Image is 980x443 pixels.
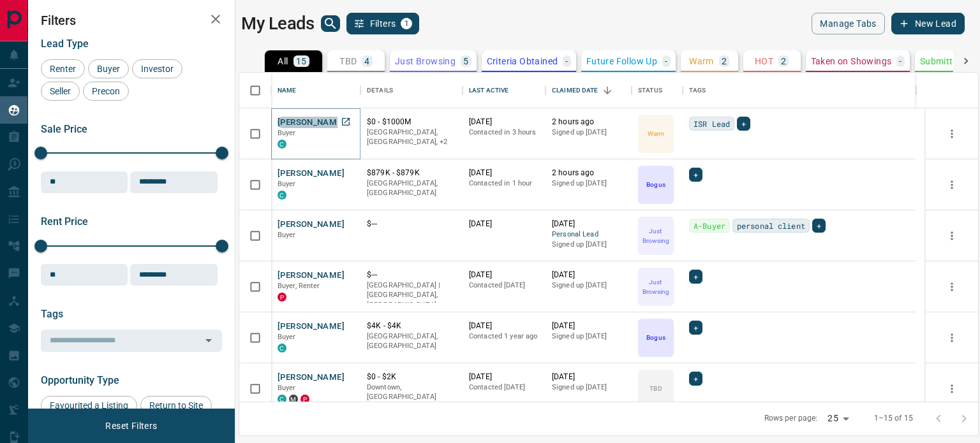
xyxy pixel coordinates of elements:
p: [DATE] [469,372,539,382]
p: Rows per page: [764,413,818,424]
span: Opportunity Type [41,374,119,386]
button: [PERSON_NAME] [278,168,345,180]
div: mrloft.ca [289,395,298,403]
p: Signed up [DATE] [552,240,625,250]
span: Buyer [278,384,296,392]
span: personal client [737,219,805,232]
p: Just Browsing [639,277,672,296]
button: [PERSON_NAME] [278,117,345,129]
span: Personal Lead [552,229,625,240]
p: [DATE] [469,219,539,229]
p: 2 [781,57,786,66]
div: property.ca [301,395,309,403]
p: $--- [367,219,456,229]
span: + [694,270,698,283]
span: Buyer [278,333,296,341]
div: Buyer [88,59,129,78]
span: + [694,168,698,181]
div: condos.ca [278,344,286,352]
div: Favourited a Listing [41,396,137,415]
p: Just Browsing [639,226,672,245]
div: + [812,219,826,233]
p: 15 [296,57,307,66]
span: + [694,321,698,334]
span: Return to Site [145,400,207,410]
div: Seller [41,82,80,101]
span: + [817,219,821,232]
p: Contacted [DATE] [469,382,539,393]
p: Future Follow Up [586,57,657,66]
p: Taken on Showings [811,57,892,66]
span: Seller [45,86,75,96]
span: Rent Price [41,215,88,228]
div: 25 [822,409,853,428]
div: Status [632,73,683,108]
p: Criteria Obtained [487,57,558,66]
span: Buyer [278,231,296,239]
p: [DATE] [552,270,625,280]
p: Just Browsing [395,57,456,66]
p: 5 [463,57,468,66]
button: more [942,328,961,347]
p: Signed up [DATE] [552,331,625,342]
span: Buyer [278,129,296,137]
p: [GEOGRAPHIC_DATA] | [GEOGRAPHIC_DATA], [GEOGRAPHIC_DATA] [367,280,456,310]
p: 2 hours ago [552,168,625,178]
p: [DATE] [469,321,539,331]
p: TBD [339,57,357,66]
span: + [741,117,746,130]
div: Tags [683,73,916,108]
p: 4 [364,57,369,66]
p: $879K - $879K [367,168,456,178]
span: Precon [87,86,124,96]
p: HOT [755,57,773,66]
span: A-Buyer [694,219,725,232]
p: $4K - $4K [367,321,456,331]
p: [DATE] [552,219,625,229]
p: [GEOGRAPHIC_DATA], [GEOGRAPHIC_DATA] [367,331,456,351]
button: [PERSON_NAME] [278,219,345,231]
span: Lead Type [41,38,89,50]
a: Open in New Tab [338,113,354,130]
p: TBD [650,384,662,393]
p: 2 hours ago [552,117,625,127]
button: Sort [598,82,616,99]
button: Manage Tabs [812,13,884,34]
div: Details [360,73,463,108]
span: Investor [137,64,178,74]
div: Renter [41,59,85,78]
button: more [942,175,961,194]
span: ISR Lead [694,117,730,130]
span: + [694,372,698,385]
button: [PERSON_NAME] [278,270,345,282]
p: Signed up [DATE] [552,127,625,138]
p: Bogus [646,180,665,189]
div: Return to Site [140,396,212,415]
button: Reset Filters [97,415,165,437]
div: condos.ca [278,140,286,149]
span: 1 [402,19,411,28]
div: + [689,372,702,386]
div: Status [638,73,662,108]
span: Buyer [93,64,124,74]
span: Buyer [278,180,296,188]
div: Last Active [463,73,546,108]
span: Sale Price [41,123,87,135]
div: Claimed Date [552,73,598,108]
div: condos.ca [278,191,286,200]
p: [DATE] [469,168,539,178]
span: Renter [45,64,80,74]
div: Tags [689,73,706,108]
div: Claimed Date [546,73,632,108]
div: condos.ca [278,395,286,403]
div: + [689,270,702,284]
p: [DATE] [552,321,625,331]
button: [PERSON_NAME] [278,321,345,333]
span: Buyer, Renter [278,282,320,290]
p: [DATE] [469,117,539,127]
p: Contacted [DATE] [469,280,539,291]
span: Favourited a Listing [45,400,133,410]
button: Open [200,331,218,349]
div: Name [271,73,360,108]
p: Contacted in 3 hours [469,127,539,138]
